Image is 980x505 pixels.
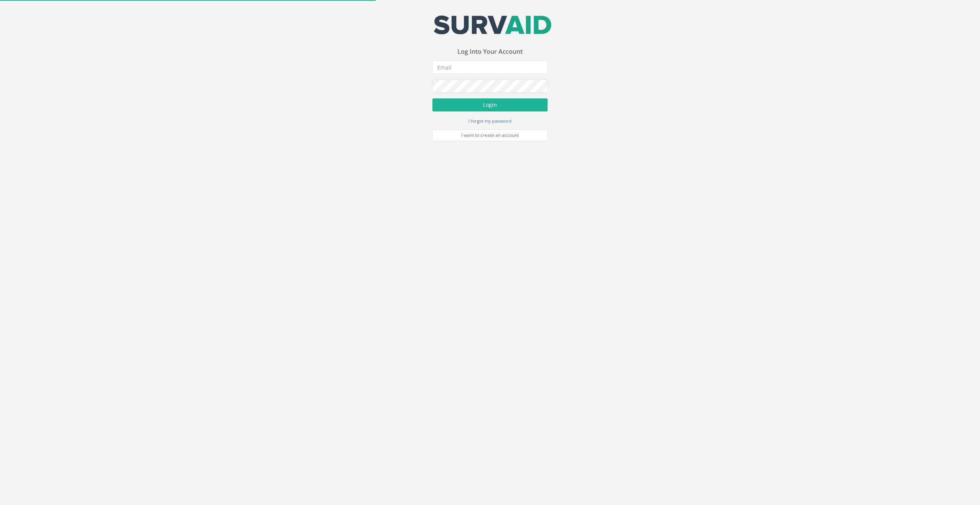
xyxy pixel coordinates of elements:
a: I want to create an account [432,130,548,141]
small: I forgot my password [468,118,512,124]
a: I forgot my password [468,117,512,124]
h3: Log Into Your Account [432,48,548,55]
button: Login [432,98,548,111]
input: Email [432,61,548,74]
